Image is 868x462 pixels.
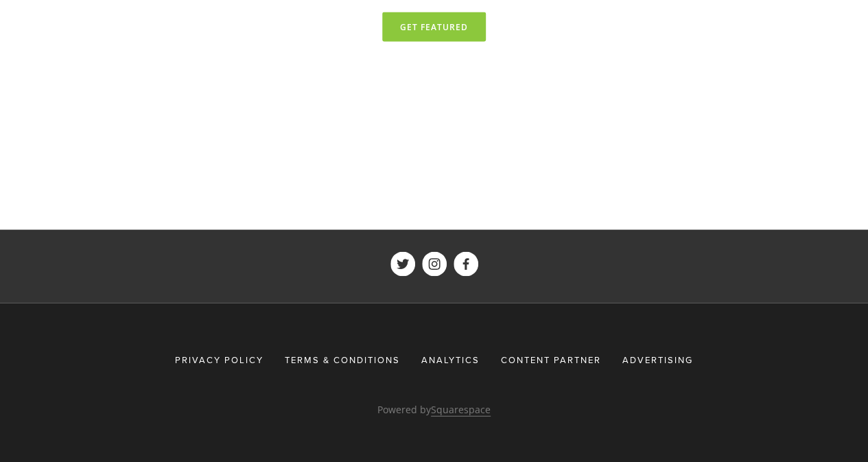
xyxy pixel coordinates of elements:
a: ShelfTrend [454,252,478,277]
a: Advertising [613,347,693,372]
a: Get Featured [382,12,486,42]
a: ShelfTrend [422,252,447,277]
span: Content Partner [501,354,601,366]
span: Advertising [622,354,693,366]
span: Terms & Conditions [285,354,400,366]
p: Powered by [106,401,762,418]
div: Analytics [412,347,489,372]
a: Content Partner [492,347,610,372]
a: Terms & Conditions [276,347,409,372]
a: Squarespace [431,403,491,417]
a: ShelfTrend [390,252,415,277]
span: Privacy Policy [175,354,263,366]
a: Privacy Policy [175,347,272,372]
